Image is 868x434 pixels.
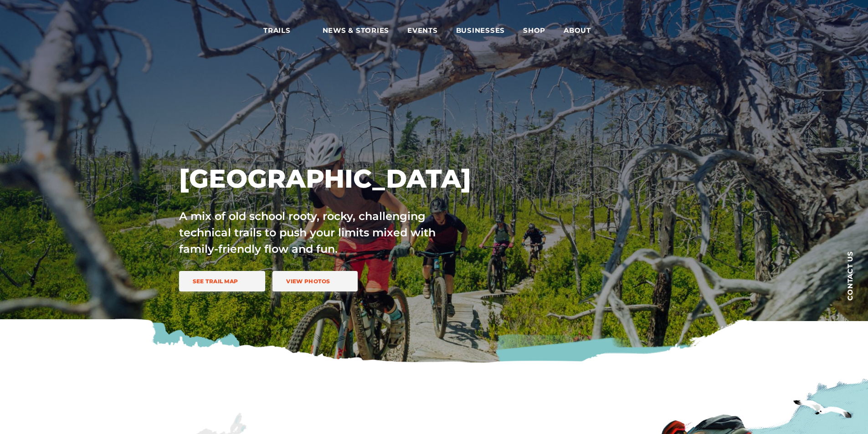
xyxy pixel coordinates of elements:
span: Businesses [456,26,505,35]
span: Events [407,26,438,35]
span: Shop [523,26,545,35]
span: About [564,26,605,35]
a: Contact us [832,237,868,314]
span: See Trail Map [193,278,238,285]
span: View Photos [286,278,330,285]
span: News & Stories [323,26,390,35]
span: Contact us [847,251,853,301]
a: View Photos trail icon [272,271,357,291]
span: Trails [263,26,304,35]
h1: [GEOGRAPHIC_DATA] [179,163,516,194]
a: See Trail Map trail icon [179,271,266,291]
p: A mix of old school rooty, rocky, challenging technical trails to push your limits mixed with fam... [179,208,456,257]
